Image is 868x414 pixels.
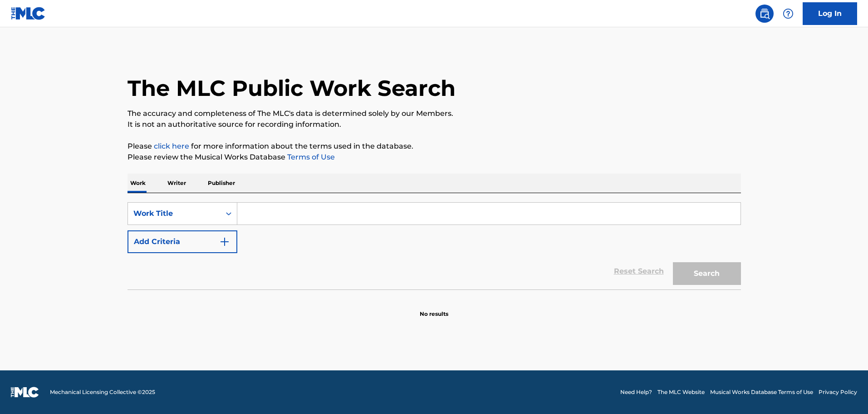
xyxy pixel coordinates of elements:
[128,152,741,163] p: Please review the Musical Works Database
[128,141,741,152] p: Please for more information about the terms used in the database.
[154,142,189,150] a: click here
[285,153,335,161] a: Terms of Use
[755,5,774,23] a: Public Search
[823,370,868,414] iframe: Chat Widget
[819,388,857,396] a: Privacy Policy
[128,230,237,253] button: Add Criteria
[710,388,813,396] a: Musical Works Database Terms of Use
[803,2,857,25] a: Log In
[50,388,155,396] span: Mechanical Licensing Collective © 2025
[128,119,741,130] p: It is not an authoritative source for recording information.
[205,174,238,193] p: Publisher
[165,174,189,193] p: Writer
[128,108,741,119] p: The accuracy and completeness of The MLC's data is determined solely by our Members.
[128,75,456,102] h1: The MLC Public Work Search
[779,5,797,23] div: Help
[783,8,794,19] img: help
[420,299,448,318] p: No results
[133,208,215,219] div: Work Title
[620,388,652,396] a: Need Help?
[128,174,148,193] p: Work
[11,387,39,398] img: logo
[128,202,741,289] form: Search Form
[759,8,770,19] img: search
[219,236,230,247] img: 9d2ae6d4665cec9f34b9.svg
[657,388,705,396] a: The MLC Website
[11,7,46,20] img: MLC Logo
